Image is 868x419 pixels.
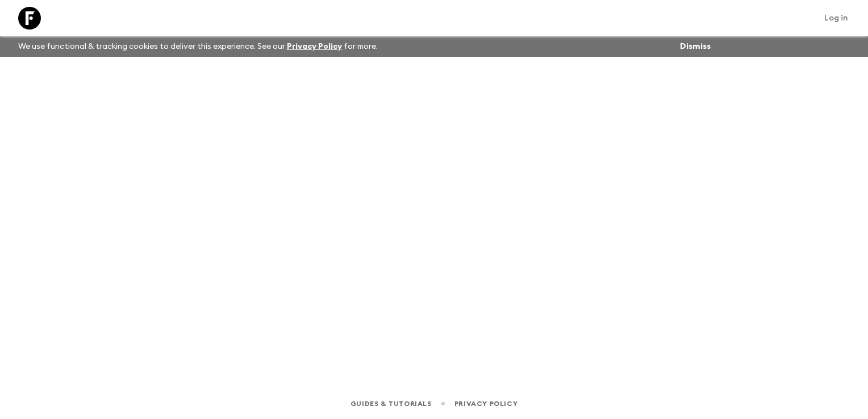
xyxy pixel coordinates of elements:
[818,10,854,26] a: Log in
[677,39,713,55] button: Dismiss
[14,36,382,57] p: We use functional & tracking cookies to deliver this experience. See our for more.
[350,397,432,410] a: Guides & Tutorials
[287,43,342,51] a: Privacy Policy
[454,397,518,410] a: Privacy Policy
